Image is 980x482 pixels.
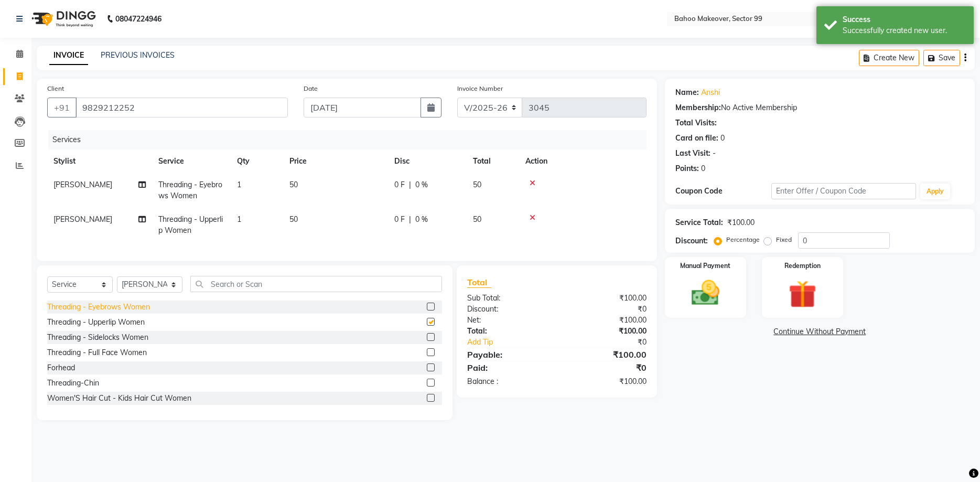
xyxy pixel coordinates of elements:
div: ₹0 [557,361,654,374]
span: 50 [289,180,298,189]
b: 08047224946 [115,4,161,34]
div: 0 [720,133,725,144]
div: Points: [675,163,699,174]
span: 1 [237,215,241,224]
span: 0 % [415,179,428,190]
button: Create New [859,50,919,66]
div: Paid: [459,361,557,374]
span: [PERSON_NAME] [53,215,112,224]
div: Discount: [459,304,557,315]
div: Sub Total: [459,293,557,304]
div: ₹100.00 [557,315,654,326]
span: [PERSON_NAME] [53,180,112,189]
span: 0 F [394,179,405,190]
div: ₹100.00 [727,217,755,228]
span: Threading - Eyebrows Women [158,180,222,200]
a: INVOICE [49,46,88,65]
div: Last Visit: [675,148,710,159]
span: 50 [289,215,298,224]
th: Qty [231,149,283,173]
th: Total [467,149,519,173]
div: Threading - Upperlip Women [47,317,145,328]
div: ₹100.00 [557,348,654,361]
button: Save [923,50,960,66]
div: Card on file: [675,133,718,144]
input: Enter Offer / Coupon Code [771,183,916,199]
label: Date [304,84,318,93]
div: Payable: [459,348,557,361]
div: ₹100.00 [557,293,654,304]
div: Forhead [47,362,75,373]
th: Price [283,149,388,173]
a: Anshi [701,87,720,98]
div: Coupon Code [675,186,772,197]
span: Threading - Upperlip Women [158,215,223,235]
th: Service [152,149,231,173]
div: Discount: [675,235,708,247]
div: Women'S Hair Cut - Kids Hair Cut Women [47,393,191,404]
input: Search by Name/Mobile/Email/Code [76,98,288,117]
label: Invoice Number [457,84,503,93]
div: - [713,148,716,159]
label: Client [47,84,64,93]
label: Percentage [726,235,760,244]
th: Disc [388,149,467,173]
div: ₹100.00 [557,326,654,337]
div: Name: [675,87,699,98]
div: Success [843,14,966,25]
div: Threading - Full Face Women [47,347,147,358]
div: Threading - Sidelocks Women [47,332,148,343]
div: Services [48,130,654,149]
button: +91 [47,98,77,117]
div: ₹0 [573,337,654,348]
span: Total [467,277,491,288]
div: Membership: [675,102,721,113]
input: Search or Scan [190,276,442,292]
div: Net: [459,315,557,326]
a: PREVIOUS INVOICES [101,50,175,60]
a: Continue Without Payment [667,326,973,337]
img: _gift.svg [780,277,825,312]
img: _cash.svg [683,277,728,309]
div: Threading-Chin [47,378,99,389]
div: Successfully created new user. [843,25,966,36]
span: | [409,214,411,225]
th: Action [519,149,647,173]
label: Fixed [776,235,792,244]
span: 50 [473,215,481,224]
div: Threading - Eyebrows Women [47,302,150,313]
div: Total: [459,326,557,337]
button: Apply [920,184,950,199]
a: Add Tip [459,337,573,348]
div: ₹0 [557,304,654,315]
img: logo [27,4,99,34]
label: Manual Payment [680,261,730,271]
th: Stylist [47,149,152,173]
div: Balance : [459,376,557,387]
div: No Active Membership [675,102,964,113]
div: Service Total: [675,217,723,228]
span: 50 [473,180,481,189]
span: 1 [237,180,241,189]
span: | [409,179,411,190]
label: Redemption [784,261,821,271]
span: 0 F [394,214,405,225]
span: 0 % [415,214,428,225]
div: Total Visits: [675,117,717,128]
div: 0 [701,163,705,174]
div: ₹100.00 [557,376,654,387]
